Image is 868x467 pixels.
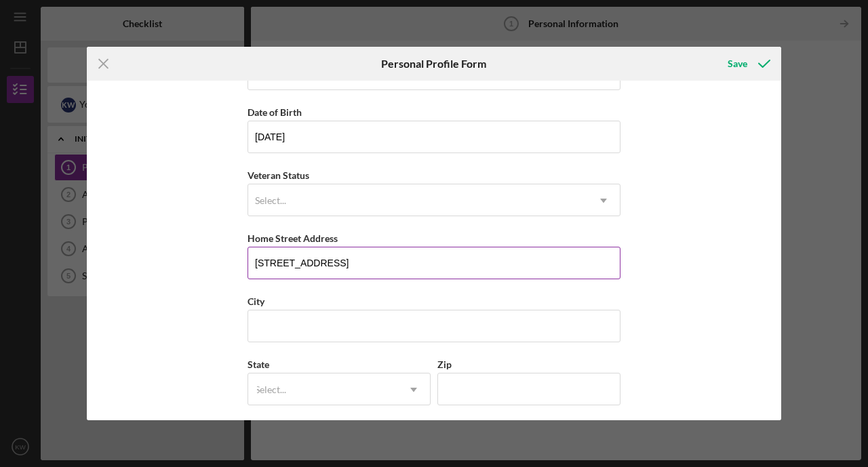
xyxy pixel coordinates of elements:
label: City [248,296,264,307]
div: Select... [255,384,286,395]
h6: Personal Profile Form [381,58,486,70]
div: Select... [255,195,286,206]
label: Date of Birth [248,106,302,118]
button: Save [714,50,781,77]
label: Zip [437,359,452,370]
label: Home Street Address [248,232,338,244]
div: Save [728,50,747,77]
